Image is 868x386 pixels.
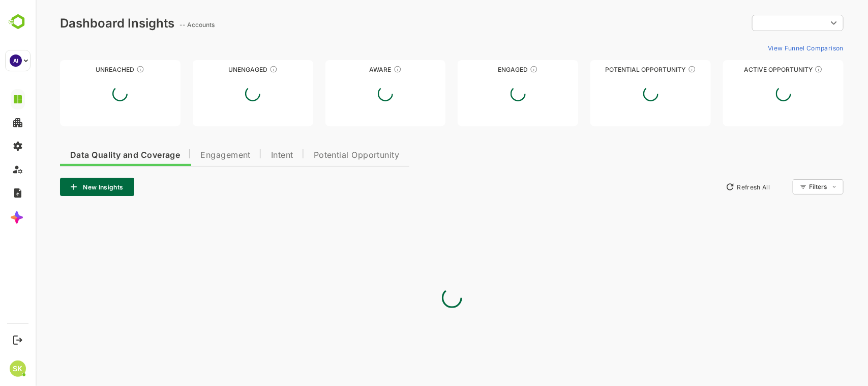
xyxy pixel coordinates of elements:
span: Engagement [165,151,215,159]
button: Logout [11,333,24,347]
div: Dashboard Insights [24,16,139,31]
button: Refresh All [685,179,739,195]
button: New Insights [24,178,99,196]
div: These accounts have not been engaged with for a defined time period [101,65,109,73]
span: Data Quality and Coverage [35,151,144,159]
div: ​ [716,14,808,32]
div: Unengaged [157,66,278,73]
div: Filters [772,178,808,196]
div: AI [10,54,22,67]
span: Intent [235,151,258,159]
button: View Funnel Comparison [728,40,808,56]
div: These accounts have open opportunities which might be at any of the Sales Stages [779,65,787,73]
div: Aware [290,66,410,73]
div: These accounts have not shown enough engagement and need nurturing [234,65,242,73]
div: Unreached [24,66,145,73]
div: Filters [773,183,792,190]
div: Active Opportunity [687,66,808,73]
span: Potential Opportunity [278,151,364,159]
div: These accounts have just entered the buying cycle and need further nurturing [358,65,366,73]
div: These accounts are MQAs and can be passed on to Inside Sales [652,65,661,73]
div: These accounts are warm, further nurturing would qualify them to MQAs [494,65,502,73]
div: Potential Opportunity [555,66,675,73]
div: SK [10,361,26,377]
img: BambooboxLogoMark.f1c84d78b4c51b1a7b5f700c9845e183.svg [5,12,31,32]
div: Engaged [422,66,543,73]
ag: -- Accounts [144,21,182,29]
